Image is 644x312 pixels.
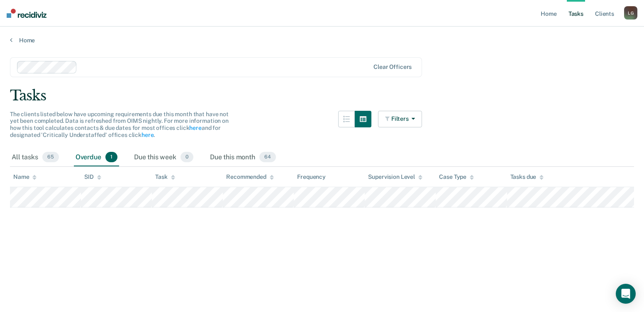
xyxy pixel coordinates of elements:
[368,173,422,180] div: Supervision Level
[10,37,634,44] a: Home
[42,152,59,163] span: 65
[13,173,37,180] div: Name
[155,173,175,180] div: Task
[624,6,637,19] div: L G
[141,132,154,138] a: here
[439,173,474,180] div: Case Type
[259,152,276,163] span: 64
[105,152,117,163] span: 1
[373,63,412,71] div: Clear officers
[616,284,636,304] div: Open Intercom Messenger
[624,6,637,19] button: LG
[7,9,46,18] img: Recidiviz
[226,173,273,180] div: Recommended
[378,111,422,127] button: Filters
[132,149,195,167] div: Due this week0
[10,149,61,167] div: All tasks65
[297,173,326,180] div: Frequency
[181,152,193,163] span: 0
[189,124,201,131] a: here
[74,149,119,167] div: Overdue1
[208,149,278,167] div: Due this month64
[10,111,229,138] span: The clients listed below have upcoming requirements due this month that have not yet been complet...
[10,87,634,104] div: Tasks
[84,173,101,180] div: SID
[510,173,544,180] div: Tasks due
